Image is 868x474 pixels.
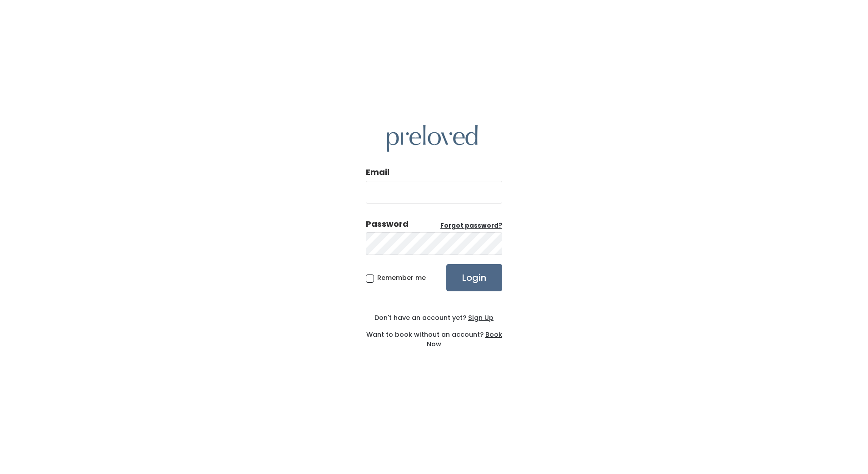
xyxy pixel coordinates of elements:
label: Email [366,166,389,178]
img: preloved logo [387,125,478,152]
div: Want to book without an account? [366,323,502,349]
span: Remember me [377,273,426,282]
a: Book Now [427,330,502,349]
u: Sign Up [468,313,494,322]
input: Login [446,264,502,291]
div: Don't have an account yet? [366,313,502,323]
a: Sign Up [466,313,494,322]
a: Forgot password? [440,221,502,230]
div: Password [366,218,409,230]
